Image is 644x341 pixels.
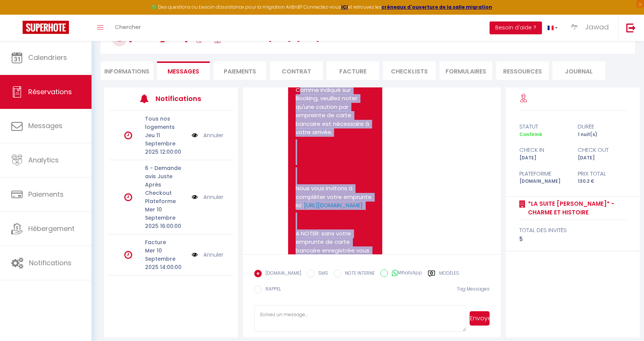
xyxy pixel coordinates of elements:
[23,21,69,34] img: Super Booking
[168,67,199,76] span: Messages
[573,131,631,138] div: 1 nuit(s)
[145,115,187,131] p: Tous nos logements
[573,154,631,162] div: [DATE]
[514,145,573,154] div: check in
[388,269,422,278] label: WhatsApp
[296,86,371,136] span: Comme indiqué sur Booking, veuillez noter qu'une caution par empreinte de carte bancaire est néce...
[314,270,328,278] label: SMS
[115,23,141,31] span: Chercher
[192,193,198,201] img: NO IMAGE
[101,61,153,80] li: Informations
[214,61,266,80] li: Paiements
[519,226,627,235] div: total des invités
[192,251,198,259] img: NO IMAGE
[585,22,609,32] span: Jawad
[573,122,631,131] div: durée
[109,15,147,41] a: Chercher
[327,61,379,80] li: Facture
[28,87,72,96] span: Réservations
[28,155,59,165] span: Analytics
[440,61,492,80] li: FORMULAIRES
[382,4,492,10] a: créneaux d'ouverture de la salle migration
[145,205,187,230] p: Mer 10 Septembre 2025 16:00:00
[341,270,375,278] label: NOTE INTERNE
[626,23,636,32] img: logout
[29,258,72,268] span: Notifications
[514,122,573,131] div: statut
[573,169,631,178] div: Prix total
[519,235,627,244] div: 5
[270,61,323,80] li: Contrat
[145,246,187,271] p: Mer 10 Septembre 2025 14:00:00
[383,61,436,80] li: CHECKLISTS
[341,4,348,10] a: ICI
[28,53,67,62] span: Calendriers
[439,270,459,279] label: Modèles
[28,224,75,233] span: Hébergement
[28,190,64,199] span: Paiements
[192,131,198,139] img: NO IMAGE
[145,238,187,246] p: Facture
[490,21,542,34] button: Besoin d'aide ?
[296,184,373,209] span: Nous vous invitons à compléter votre emprunte ici :
[573,145,631,154] div: check out
[203,251,223,259] a: Annuler
[519,131,542,138] span: Confirmé
[514,154,573,162] div: [DATE]
[496,61,549,80] li: Ressources
[203,193,223,201] a: Annuler
[203,131,223,139] a: Annuler
[569,21,580,33] img: ...
[573,178,631,185] div: 130.2 €
[525,199,627,217] a: *La Suite [PERSON_NAME]* - Charme et Histoire
[262,270,301,278] label: [DOMAIN_NAME]
[6,3,29,26] button: Ouvrir le widget de chat LiveChat
[296,229,375,271] span: A NOTER: sans votre emprunte de carte bancaire enregistrée vous ne recevrez pas votre code d'accè...
[514,169,573,178] div: Plateforme
[552,61,605,80] li: Journal
[514,178,573,185] div: [DOMAIN_NAME]
[145,131,187,156] p: Jeu 11 Septembre 2025 12:00:00
[470,311,490,326] button: Envoyer
[156,90,207,107] h3: Notifications
[145,164,187,205] p: 6 - Demande avis Juste Après Checkout Plateforme
[28,121,63,130] span: Messages
[304,201,363,209] a: [URL][DOMAIN_NAME]
[563,15,618,41] a: ... Jawad
[457,286,490,292] span: Tag Messages
[262,286,281,294] label: RAPPEL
